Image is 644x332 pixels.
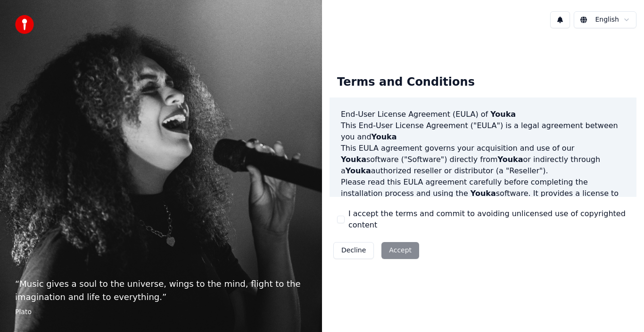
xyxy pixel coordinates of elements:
span: Youka [490,110,516,119]
img: youka [15,15,34,34]
button: Decline [333,242,374,259]
p: This End-User License Agreement ("EULA") is a legal agreement between you and [341,120,625,143]
label: I accept the terms and commit to avoiding unlicensed use of copyrighted content [348,208,629,231]
h3: End-User License Agreement (EULA) of [341,109,625,120]
div: Terms and Conditions [330,67,482,97]
span: Youka [346,166,371,175]
span: Youka [471,189,496,198]
p: This EULA agreement governs your acquisition and use of our software ("Software") directly from o... [341,143,625,177]
p: Please read this EULA agreement carefully before completing the installation process and using th... [341,177,625,222]
span: Youka [341,155,366,164]
span: Youka [498,155,523,164]
footer: Plato [15,308,307,317]
p: “ Music gives a soul to the universe, wings to the mind, flight to the imagination and life to ev... [15,277,307,304]
span: Youka [372,132,397,141]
